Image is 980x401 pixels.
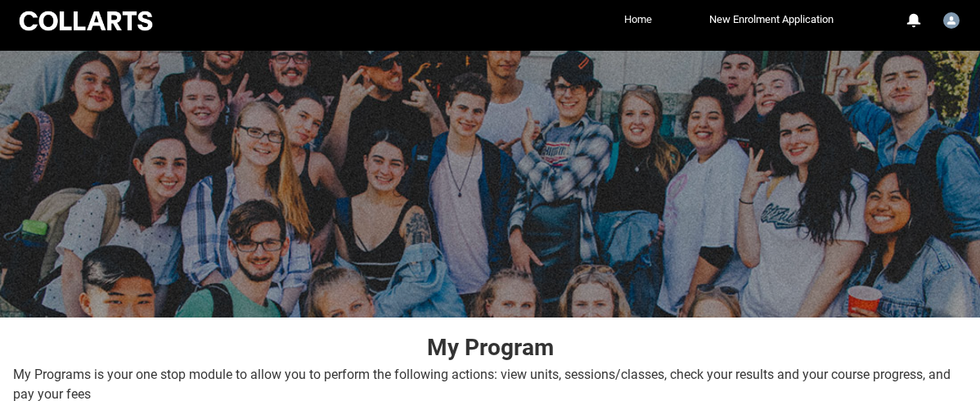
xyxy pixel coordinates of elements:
button: User Profile Student.ncamden.20253352 [939,6,964,32]
img: Student.ncamden.20253352 [943,12,960,29]
strong: My Program [427,334,554,361]
a: New Enrolment Application [705,7,838,32]
a: Home [620,7,656,32]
